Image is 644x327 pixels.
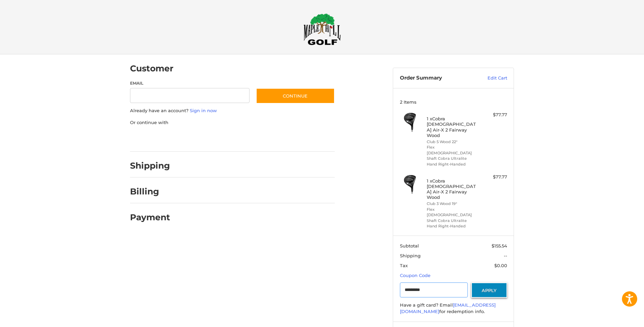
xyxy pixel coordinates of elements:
span: $0.00 [494,263,507,268]
li: Hand Right-Handed [427,161,479,167]
div: $77.77 [480,111,507,118]
h3: Order Summary [400,75,473,82]
div: $77.77 [480,174,507,180]
p: Already have an account? [130,107,335,114]
span: -- [504,253,507,258]
a: Sign in now [190,108,217,113]
h4: 1 x Cobra [DEMOGRAPHIC_DATA] Air-X 2 Fairway Wood [427,116,479,138]
h2: Customer [130,63,173,74]
button: Apply [471,282,507,298]
h2: Payment [130,212,170,223]
li: Club 3 Wood 19° [427,201,479,207]
li: Club 5 Wood 22° [427,139,479,145]
h2: Shipping [130,160,170,171]
label: Email [130,80,250,86]
span: $155.54 [492,243,507,248]
li: Shaft Cobra Ultralite [427,218,479,224]
h4: 1 x Cobra [DEMOGRAPHIC_DATA] Air-X 2 Fairway Wood [427,178,479,200]
iframe: PayPal-paypal [128,133,179,145]
span: Subtotal [400,243,419,248]
img: Maple Hill Golf [303,13,341,45]
p: Or continue with [130,119,335,126]
span: Tax [400,263,408,268]
input: Gift Certificate or Coupon Code [400,282,468,298]
li: Flex [DEMOGRAPHIC_DATA] [427,144,479,156]
span: Shipping [400,253,421,258]
h2: Billing [130,186,170,197]
div: Have a gift card? Email for redemption info. [400,302,507,315]
li: Hand Right-Handed [427,223,479,229]
h3: 2 Items [400,99,507,105]
iframe: PayPal-venmo [243,133,294,145]
button: Continue [256,88,335,104]
iframe: PayPal-paylater [185,133,236,145]
a: Edit Cart [473,75,507,82]
li: Shaft Cobra Ultralite [427,156,479,161]
a: Coupon Code [400,273,430,278]
li: Flex [DEMOGRAPHIC_DATA] [427,207,479,218]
